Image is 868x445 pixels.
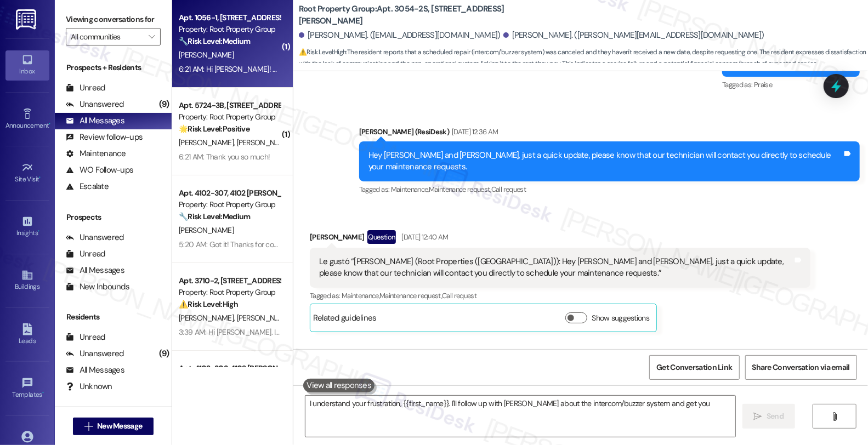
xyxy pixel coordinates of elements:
[649,355,739,380] button: Get Conversation Link
[299,47,868,70] span: : The resident reports that a scheduled repair (intercom/buzzer system) was canceled and they hav...
[55,62,172,73] div: Prospects + Residents
[179,36,250,46] strong: 🔧 Risk Level: Medium
[66,82,105,94] div: Unread
[391,185,429,194] span: Maintenance ,
[5,266,49,295] a: Buildings
[179,124,249,134] strong: 🌟 Risk Level: Positive
[66,364,124,376] div: All Messages
[38,227,39,235] span: •
[156,96,172,113] div: (9)
[5,320,49,350] a: Leads
[313,312,377,328] div: Related guidelines
[66,99,124,110] div: Unanswered
[379,291,442,300] span: Maintenance request ,
[55,311,172,323] div: Residents
[429,185,491,194] span: Maintenance request ,
[179,212,250,221] strong: 🔧 Risk Level: Medium
[149,32,155,41] i: 
[5,158,49,188] a: Site Visit •
[299,30,501,41] div: [PERSON_NAME]. ([EMAIL_ADDRESS][DOMAIN_NAME])
[491,185,526,194] span: Call request
[55,212,172,223] div: Prospects
[179,225,234,235] span: [PERSON_NAME]
[179,239,381,249] div: 5:20 AM: Got it! Thanks for confirming, and I'll let the team know.
[49,120,50,128] span: •
[66,232,124,243] div: Unanswered
[399,231,448,243] div: [DATE] 12:40 AM
[66,265,124,276] div: All Messages
[299,3,518,27] b: Root Property Group: Apt. 3054-2S, [STREET_ADDRESS][PERSON_NAME]
[179,287,280,298] div: Property: Root Property Group
[742,404,796,429] button: Send
[342,291,379,300] span: Maintenance ,
[179,24,280,35] div: Property: Root Property Group
[66,281,129,293] div: New Inbounds
[66,381,112,392] div: Unknown
[5,50,49,80] a: Inbox
[179,111,280,123] div: Property: Root Property Group
[84,422,93,431] i: 
[319,256,793,279] div: Le gustó “[PERSON_NAME] (Root Properties ([GEOGRAPHIC_DATA])): Hey [PERSON_NAME] and [PERSON_NAME...
[592,312,649,324] label: Show suggestions
[359,126,860,141] div: [PERSON_NAME] (ResiDesk)
[73,418,154,435] button: New Message
[305,396,735,437] textarea: I understand your frustration, {{first_name}}. I'll follow
[656,362,732,373] span: Get Conversation Link
[767,410,784,422] span: Send
[66,332,105,343] div: Unread
[39,174,41,181] span: •
[368,150,842,173] div: Hey [PERSON_NAME] and [PERSON_NAME], just a quick update, please know that our technician will co...
[66,164,133,176] div: WO Follow-ups
[156,345,172,362] div: (9)
[179,100,280,111] div: Apt. 5724-3B, [STREET_ADDRESS]
[179,50,234,60] span: [PERSON_NAME]
[237,313,295,323] span: [PERSON_NAME]
[66,11,161,28] label: Viewing conversations for
[754,80,772,89] span: Praise
[71,28,143,45] input: All communities
[179,313,237,323] span: [PERSON_NAME]
[5,374,49,403] a: Templates •
[752,362,850,373] span: Share Conversation via email
[66,132,143,143] div: Review follow-ups
[179,12,280,24] div: Apt. 1056-1, [STREET_ADDRESS]
[745,355,857,380] button: Share Conversation via email
[179,275,280,287] div: Apt. 3710-2, [STREET_ADDRESS]
[503,30,764,41] div: [PERSON_NAME]. ([PERSON_NAME][EMAIL_ADDRESS][DOMAIN_NAME])
[179,64,656,74] div: 6:21 AM: Hi [PERSON_NAME]! No need, I already spoke to someone on the phone and they explained to...
[722,77,860,93] div: Tagged as:
[359,181,860,197] div: Tagged as:
[97,420,142,432] span: New Message
[66,148,126,159] div: Maintenance
[66,248,105,260] div: Unread
[367,230,396,244] div: Question
[754,412,762,421] i: 
[179,152,270,162] div: 6:21 AM: Thank you so much!
[179,138,237,147] span: [PERSON_NAME]
[237,138,292,147] span: [PERSON_NAME]
[16,9,38,30] img: ResiDesk Logo
[179,187,280,199] div: Apt. 4102-307, 4102 [PERSON_NAME]
[66,181,109,192] div: Escalate
[42,389,44,397] span: •
[66,348,124,360] div: Unanswered
[299,48,346,56] strong: ⚠️ Risk Level: High
[179,299,238,309] strong: ⚠️ Risk Level: High
[310,230,810,248] div: [PERSON_NAME]
[179,199,280,210] div: Property: Root Property Group
[179,363,280,374] div: Apt. 4102-303, 4102 [PERSON_NAME]
[442,291,476,300] span: Call request
[449,126,498,138] div: [DATE] 12:36 AM
[5,212,49,242] a: Insights •
[66,115,124,127] div: All Messages
[310,288,810,304] div: Tagged as:
[830,412,838,421] i: 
